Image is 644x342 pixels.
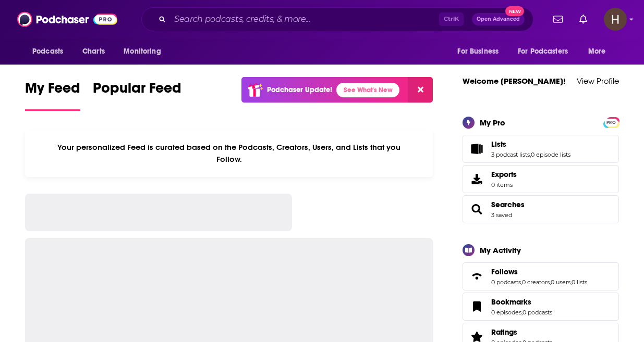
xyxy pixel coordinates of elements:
div: Your personalized Feed is curated based on the Podcasts, Creators, Users, and Lists that you Follow. [25,130,433,177]
span: , [521,309,523,316]
a: Exports [463,165,619,193]
p: Podchaser Update! [267,85,332,94]
button: open menu [450,42,512,61]
a: See What's New [336,83,399,97]
span: Charts [82,44,105,59]
span: For Podcasters [518,44,568,59]
a: 0 episodes [491,309,521,316]
a: 0 users [551,278,570,286]
span: Bookmarks [463,293,619,321]
button: open menu [25,42,77,61]
a: View Profile [577,76,619,86]
a: Follows [466,269,487,284]
input: Search podcasts, credits, & more... [170,11,439,28]
a: 0 creators [522,278,550,286]
div: Search podcasts, credits, & more... [141,7,533,31]
span: Ctrl K [439,12,464,26]
span: Bookmarks [491,297,531,307]
span: Monitoring [124,44,161,59]
a: Bookmarks [491,297,552,307]
span: Logged in as M1ndsharePR [604,8,627,31]
span: Searches [463,195,619,223]
a: Charts [76,42,111,61]
span: For Business [457,44,499,59]
a: 0 podcasts [491,278,521,286]
a: Lists [491,140,570,149]
span: Follows [463,262,619,290]
button: open menu [581,42,619,61]
span: Exports [491,170,517,179]
span: Lists [491,140,506,149]
a: 3 saved [491,211,512,219]
span: 0 items [491,181,517,188]
span: , [570,278,572,286]
a: My Feed [25,79,80,111]
span: More [588,44,606,59]
a: Lists [466,142,487,156]
a: Follows [491,267,587,276]
a: Welcome [PERSON_NAME]! [463,76,566,86]
a: Popular Feed [93,79,181,111]
img: User Profile [604,8,627,31]
span: , [550,278,551,286]
span: My Feed [25,79,80,103]
a: PRO [605,118,617,125]
a: Bookmarks [466,299,487,314]
span: Ratings [491,327,517,337]
button: open menu [116,42,174,61]
span: PRO [605,119,617,126]
a: 3 podcast lists [491,151,530,158]
a: Searches [491,200,525,209]
a: Searches [466,202,487,217]
span: New [505,6,524,16]
img: Podchaser - Follow, Share and Rate Podcasts [17,9,117,29]
span: Lists [463,135,619,163]
span: , [530,151,531,158]
a: Show notifications dropdown [549,10,567,28]
span: Follows [491,267,518,276]
span: Popular Feed [93,79,181,103]
span: Open Advanced [477,17,520,22]
button: open menu [511,42,583,61]
button: Show profile menu [604,8,627,31]
button: Open AdvancedNew [472,13,525,26]
a: Ratings [491,327,552,337]
span: , [521,278,522,286]
a: 0 podcasts [523,309,552,316]
a: 0 episode lists [531,151,570,158]
a: Show notifications dropdown [575,10,591,28]
span: Podcasts [32,44,63,59]
div: My Pro [480,118,505,128]
a: 0 lists [572,278,587,286]
span: Exports [466,172,487,186]
div: My Activity [480,245,521,255]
